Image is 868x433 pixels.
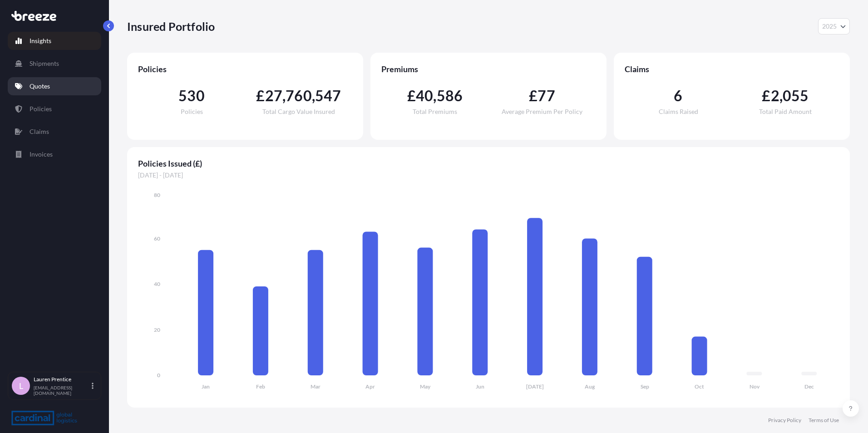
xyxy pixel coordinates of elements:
tspan: Oct [695,383,704,390]
span: 586 [437,89,463,103]
span: L [19,381,23,390]
tspan: 40 [154,280,160,287]
span: £ [762,89,770,103]
span: Total Cargo Value Insured [262,108,335,115]
span: [DATE] - [DATE] [138,171,839,180]
img: organization-logo [11,411,77,425]
span: 6 [674,89,682,103]
span: , [433,89,436,103]
p: Insights [30,36,51,45]
tspan: Feb [256,383,265,390]
tspan: Dec [804,383,814,390]
span: £ [256,89,265,103]
tspan: Jan [202,383,210,390]
p: Policies [30,104,52,113]
tspan: 80 [154,192,160,198]
tspan: Sep [641,383,649,390]
a: Claims [8,123,101,141]
span: Total Premiums [413,108,457,115]
span: £ [407,89,416,103]
span: Claims Raised [659,108,698,115]
a: Invoices [8,145,101,163]
tspan: 0 [157,372,160,379]
a: Terms of Use [809,417,839,424]
span: 547 [315,89,341,103]
span: , [282,89,286,103]
span: 27 [265,89,282,103]
a: Shipments [8,54,101,73]
button: Year Selector [818,18,850,34]
p: Insured Portfolio [127,19,215,34]
tspan: May [420,383,431,390]
p: [EMAIL_ADDRESS][DOMAIN_NAME] [34,385,90,396]
span: 40 [416,89,433,103]
span: Total Paid Amount [759,108,812,115]
span: Claims [625,64,839,74]
span: Premiums [381,64,596,74]
span: Policies [181,108,203,115]
a: Insights [8,32,101,50]
tspan: Jun [476,383,484,390]
span: 760 [286,89,312,103]
tspan: Mar [311,383,321,390]
span: Policies Issued (£) [138,158,839,169]
span: 530 [178,89,205,103]
tspan: [DATE] [526,383,544,390]
span: , [312,89,315,103]
span: 2025 [822,22,837,31]
p: Invoices [30,150,53,159]
tspan: 20 [154,326,160,333]
span: £ [529,89,538,103]
p: Shipments [30,59,59,68]
a: Quotes [8,77,101,95]
tspan: Nov [750,383,760,390]
p: Claims [30,127,49,136]
span: , [779,89,783,103]
tspan: Apr [365,383,375,390]
p: Lauren Prentice [34,376,90,383]
a: Policies [8,100,101,118]
a: Privacy Policy [768,417,801,424]
span: Policies [138,64,352,74]
tspan: Aug [585,383,595,390]
span: Average Premium Per Policy [502,108,582,115]
span: 055 [783,89,809,103]
span: 2 [771,89,779,103]
tspan: 60 [154,235,160,242]
p: Quotes [30,82,50,91]
span: 77 [538,89,555,103]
